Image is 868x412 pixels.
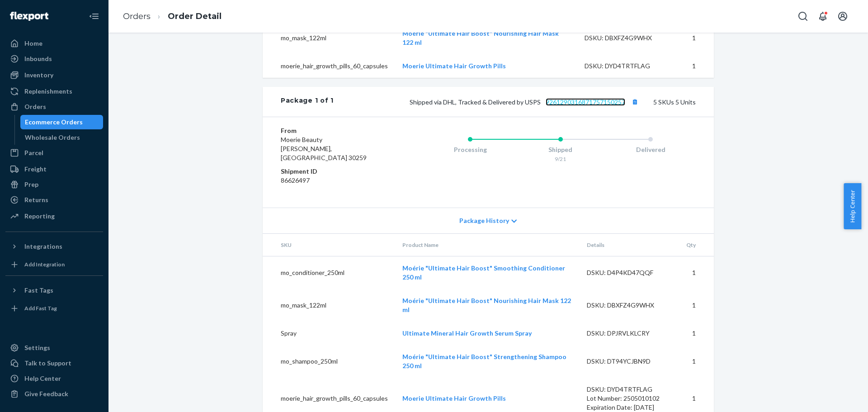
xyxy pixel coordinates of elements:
[402,62,506,70] a: Moerie Ultimate Hair Growth Pills
[587,268,672,277] div: DSKU: D4P4KD47QQF
[794,7,812,25] button: Open Search Box
[281,126,389,135] dt: From
[402,353,566,369] a: Moérie "Ultimate Hair Boost" Strengthening Shampoo 250 ml
[24,102,46,111] div: Orders
[587,329,672,338] div: DSKU: DPJRVLKLCRY
[5,301,103,316] a: Add Fast Tag
[24,260,65,268] div: Add Integration
[116,3,229,30] ol: breadcrumbs
[587,357,672,366] div: DSKU: DT94YCJBN9D
[402,329,532,337] a: Ultimate Mineral Hair Growth Serum Spray
[24,148,43,157] div: Parcel
[629,96,641,108] button: Copy tracking number
[5,239,103,254] button: Integrations
[24,286,53,295] div: Fast Tags
[10,12,48,21] img: Flexport logo
[834,7,852,25] button: Open account menu
[5,52,103,66] a: Inbounds
[20,115,104,129] a: Ecommerce Orders
[679,234,714,256] th: Qty
[281,96,334,108] div: Package 1 of 1
[24,242,62,251] div: Integrations
[5,84,103,99] a: Replenishments
[5,193,103,207] a: Returns
[5,371,103,386] a: Help Center
[546,98,625,106] a: 9261290316871757150257
[580,234,679,256] th: Details
[24,39,42,48] div: Home
[587,403,672,412] div: Expiration Date: [DATE]
[263,345,395,378] td: mo_shampoo_250ml
[5,68,103,82] a: Inventory
[24,374,61,383] div: Help Center
[281,176,389,185] dd: 86626497
[25,133,80,142] div: Wholesale Orders
[587,385,672,394] div: DSKU: DYD4TRTFLAG
[263,322,395,345] td: Spray
[5,283,103,298] button: Fast Tags
[5,146,103,160] a: Parcel
[5,387,103,401] button: Give Feedback
[605,145,696,154] div: Delivered
[24,54,52,63] div: Inbounds
[679,289,714,322] td: 1
[515,155,606,163] div: 9/21
[679,322,714,345] td: 1
[587,394,672,403] div: Lot Number: 2505010102
[263,289,395,322] td: mo_mask_122ml
[24,304,57,312] div: Add Fast Tag
[5,177,103,192] a: Prep
[677,22,714,54] td: 1
[5,36,103,51] a: Home
[459,216,509,225] span: Package History
[263,234,395,256] th: SKU
[585,33,670,43] div: DSKU: DBXFZ4G9WHX
[395,234,580,256] th: Product Name
[24,87,72,96] div: Replenishments
[334,96,696,108] div: 5 SKUs 5 Units
[24,389,68,398] div: Give Feedback
[24,359,71,368] div: Talk to Support
[679,256,714,289] td: 1
[263,54,395,78] td: moerie_hair_growth_pills_60_capsules
[24,180,38,189] div: Prep
[24,343,50,352] div: Settings
[24,71,53,80] div: Inventory
[20,130,104,145] a: Wholesale Orders
[5,341,103,355] a: Settings
[587,301,672,310] div: DSKU: DBXFZ4G9WHX
[402,264,565,281] a: Moérie "Ultimate Hair Boost" Smoothing Conditioner 250 ml
[5,257,103,272] a: Add Integration
[5,356,103,370] a: Talk to Support
[585,62,670,71] div: DSKU: DYD4TRTFLAG
[515,145,606,154] div: Shipped
[24,195,48,204] div: Returns
[5,162,103,176] a: Freight
[814,7,832,25] button: Open notifications
[410,98,641,106] span: Shipped via DHL, Tracked & Delivered by USPS
[402,297,571,313] a: Moérie "Ultimate Hair Boost" Nourishing Hair Mask 122 ml
[85,7,103,25] button: Close Navigation
[425,145,515,154] div: Processing
[281,167,389,176] dt: Shipment ID
[844,183,861,229] button: Help Center
[24,212,55,221] div: Reporting
[402,394,506,402] a: Moerie Ultimate Hair Growth Pills
[168,11,222,21] a: Order Detail
[263,22,395,54] td: mo_mask_122ml
[263,256,395,289] td: mo_conditioner_250ml
[25,118,83,127] div: Ecommerce Orders
[5,209,103,223] a: Reporting
[281,136,367,161] span: Moerie Beauty [PERSON_NAME], [GEOGRAPHIC_DATA] 30259
[24,165,47,174] div: Freight
[123,11,151,21] a: Orders
[677,54,714,78] td: 1
[679,345,714,378] td: 1
[5,99,103,114] a: Orders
